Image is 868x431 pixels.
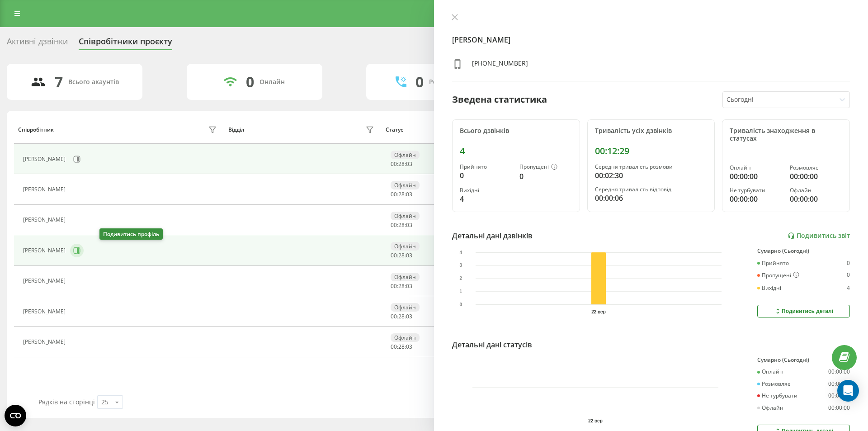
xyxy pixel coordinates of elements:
div: Сумарно (Сьогодні) [757,357,850,363]
div: : : [391,161,412,167]
div: : : [391,191,412,198]
span: 28 [398,190,405,198]
div: 0 [847,272,850,279]
div: 0 [246,73,254,90]
div: 4 [460,194,512,204]
text: 1 [459,289,462,294]
div: Прийнято [460,164,512,170]
div: 00:00:06 [595,193,708,204]
div: Відділ [228,127,244,133]
div: [PERSON_NAME] [23,278,68,284]
div: Розмовляють [429,78,473,86]
div: Офлайн [391,181,420,189]
div: Сумарно (Сьогодні) [757,248,850,254]
div: [PERSON_NAME] [23,308,68,315]
div: Офлайн [790,187,842,194]
div: Статус [386,127,403,133]
div: Не турбувати [730,187,782,194]
span: 03 [406,313,412,320]
div: 00:00:00 [828,393,850,399]
div: Онлайн [259,78,285,86]
div: Розмовляє [757,381,790,387]
div: [PHONE_NUMBER] [472,59,528,72]
a: Подивитись звіт [788,232,850,240]
span: 28 [398,343,405,350]
div: Подивитись деталі [774,308,833,315]
span: 00 [391,160,397,168]
span: 03 [406,343,412,350]
span: 03 [406,160,412,168]
text: 2 [459,276,462,281]
div: Пропущені [519,164,572,171]
div: Офлайн [391,333,420,342]
div: [PERSON_NAME] [23,339,68,345]
div: Пропущені [757,272,799,279]
span: 00 [391,343,397,350]
div: Детальні дані дзвінків [452,230,533,241]
span: Рядків на сторінці [38,398,95,406]
div: : : [391,222,412,228]
span: 28 [398,313,405,320]
div: Не турбувати [757,393,797,399]
div: Онлайн [730,165,782,171]
div: 7 [55,73,63,90]
div: Активні дзвінки [7,37,68,51]
button: Подивитись деталі [757,305,850,317]
div: Open Intercom Messenger [837,380,859,402]
span: 28 [398,251,405,259]
div: [PERSON_NAME] [23,156,68,162]
span: 03 [406,221,412,229]
div: [PERSON_NAME] [23,247,68,254]
div: 0 [415,73,424,90]
div: 00:00:00 [730,194,782,204]
div: 00:00:00 [730,171,782,182]
h4: [PERSON_NAME] [452,34,850,45]
text: 22 вер [591,309,606,314]
span: 03 [406,251,412,259]
div: Співробітники проєкту [79,37,172,51]
span: 03 [406,190,412,198]
div: 00:12:29 [595,146,708,156]
div: : : [391,313,412,320]
span: 03 [406,282,412,290]
div: Онлайн [757,369,783,375]
div: 00:00:00 [828,405,850,411]
div: [PERSON_NAME] [23,217,68,223]
div: Офлайн [391,151,420,159]
div: 0 [519,171,572,182]
div: Офлайн [391,212,420,220]
button: Open CMP widget [5,405,26,426]
div: 00:00:00 [790,171,842,182]
span: 28 [398,221,405,229]
div: 00:00:00 [828,369,850,375]
span: 00 [391,282,397,290]
div: 0 [460,170,512,181]
div: : : [391,283,412,289]
div: Вихідні [757,285,781,291]
div: 4 [847,285,850,291]
div: Тривалість знаходження в статусах [730,127,842,142]
div: Співробітник [18,127,54,133]
div: 25 [101,398,108,407]
div: 00:02:30 [595,170,708,181]
div: Вихідні [460,187,512,194]
div: 0 [847,260,850,266]
div: Всього дзвінків [460,127,572,135]
div: Подивитись профіль [99,228,163,240]
div: Розмовляє [790,165,842,171]
div: Тривалість усіх дзвінків [595,127,708,135]
div: 00:00:00 [828,381,850,387]
div: Прийнято [757,260,789,266]
span: 28 [398,282,405,290]
div: : : [391,344,412,350]
div: Середня тривалість розмови [595,164,708,170]
span: 00 [391,313,397,320]
span: 28 [398,160,405,168]
span: 00 [391,190,397,198]
div: : : [391,252,412,259]
span: 00 [391,251,397,259]
div: 4 [460,146,572,156]
span: 00 [391,221,397,229]
text: 4 [459,250,462,255]
div: [PERSON_NAME] [23,186,68,193]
